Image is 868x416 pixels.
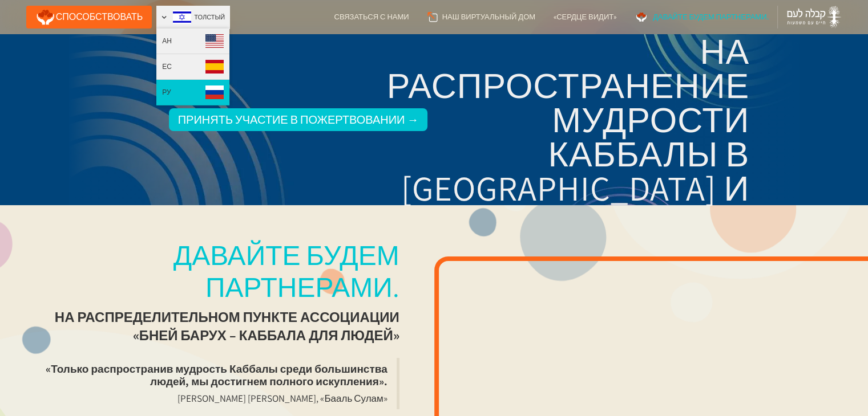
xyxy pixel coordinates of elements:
[653,12,768,22] font: Давайте будем партнерами.
[56,11,143,23] font: способствовать
[544,6,625,28] a: «Сердце видит»
[787,6,842,28] img: логотип каббалы лаам
[156,54,229,80] a: ЕС
[178,112,419,127] font: Принять участие в пожертвовании →
[625,6,777,28] a: Давайте будем партнерами.
[418,6,544,28] a: Наш виртуальный дом
[156,6,229,28] div: Толстый
[173,237,399,305] font: Давайте будем партнерами.
[46,362,387,388] font: «Только распространив мудрость Каббалы среди большинства людей, мы достигнем полного искупления».
[26,6,152,28] a: способствовать
[156,28,229,54] a: АН
[325,6,418,28] a: Связаться с нами
[162,62,172,71] font: ЕС
[55,308,399,344] font: На распределительном пункте ассоциации «Бней Барух – Каббала для людей»
[442,12,535,22] font: Наш виртуальный дом
[162,88,171,96] font: РУ
[156,28,229,105] nav: Толстый
[554,12,616,22] font: «Сердце видит»
[162,36,172,45] font: АН
[156,80,229,105] a: РУ
[334,12,409,22] font: Связаться с нами
[194,13,225,21] font: Толстый
[177,392,387,405] font: [PERSON_NAME] [PERSON_NAME], «Бааль Сулам»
